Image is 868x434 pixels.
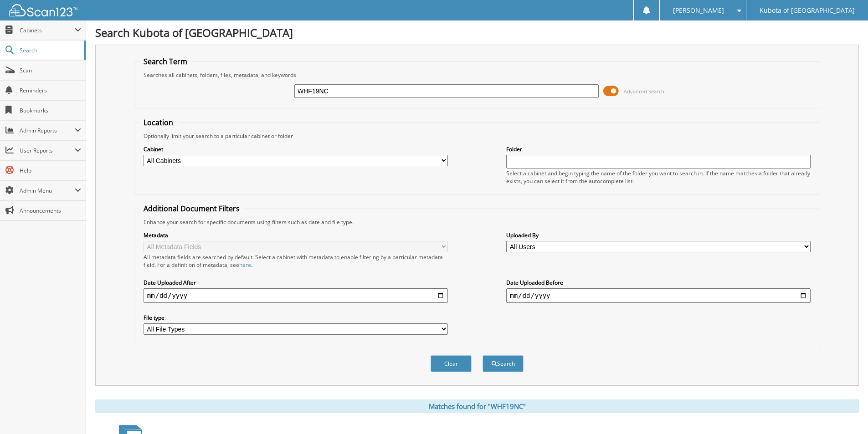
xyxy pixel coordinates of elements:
legend: Additional Document Filters [139,204,244,214]
input: start [144,288,448,303]
span: Admin Menu [20,187,75,194]
label: Date Uploaded Before [506,279,811,286]
label: Date Uploaded After [144,279,448,286]
span: User Reports [20,147,75,154]
div: All metadata fields are searched by default. Select a cabinet with metadata to enable filtering b... [144,253,448,269]
span: Bookmarks [20,107,81,114]
div: Searches all cabinets, folders, files, metadata, and keywords [139,71,815,79]
div: Enhance your search for specific documents using filters such as date and file type. [139,218,815,226]
span: Admin Reports [20,127,75,134]
span: Help [20,167,81,174]
span: Search [20,46,80,54]
button: Clear [431,355,472,372]
span: Cabinets [20,26,75,34]
label: File type [144,314,448,322]
label: Metadata [144,231,448,239]
div: Optionally limit your search to a particular cabinet or folder [139,132,815,140]
span: Reminders [20,87,81,94]
label: Cabinet [144,145,448,153]
span: Advanced Search [624,88,664,95]
button: Search [483,355,524,372]
span: [PERSON_NAME] [673,8,724,13]
span: Kubota of [GEOGRAPHIC_DATA] [760,8,855,13]
label: Uploaded By [506,231,811,239]
legend: Location [139,117,178,128]
a: here [239,261,251,269]
img: scan123-logo-white.svg [9,4,77,16]
input: end [506,288,811,303]
div: Select a cabinet and begin typing the name of the folder you want to search in. If the name match... [506,169,811,185]
span: Announcements [20,207,81,214]
label: Folder [506,145,811,153]
legend: Search Term [139,56,192,66]
div: Matches found for "WHF19NC" [95,399,859,413]
span: Scan [20,66,81,74]
h1: Search Kubota of [GEOGRAPHIC_DATA] [95,25,859,40]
